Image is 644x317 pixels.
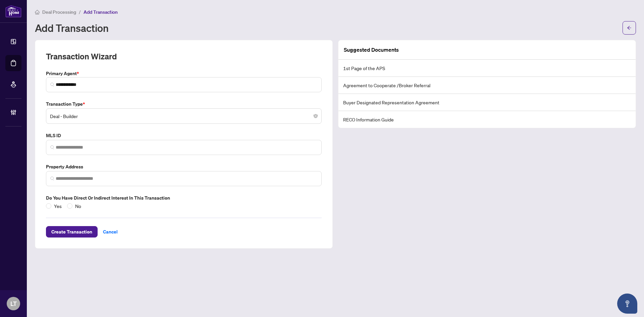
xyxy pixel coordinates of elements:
[35,22,109,33] h1: Add Transaction
[344,46,399,54] article: Suggested Documents
[5,5,21,17] img: logo
[338,111,636,128] li: RECO Information Guide
[46,100,322,108] label: Transaction Type
[338,60,636,77] li: 1st Page of the APS
[338,77,636,94] li: Agreement to Cooperate /Broker Referral
[50,176,54,180] img: search_icon
[46,226,98,237] button: Create Transaction
[79,8,81,16] li: /
[50,83,54,87] img: search_icon
[42,9,76,15] span: Deal Processing
[103,226,118,237] span: Cancel
[35,10,40,14] span: home
[51,226,92,237] span: Create Transaction
[98,226,123,237] button: Cancel
[72,202,84,210] span: No
[338,94,636,111] li: Buyer Designated Representation Agreement
[50,145,54,149] img: search_icon
[50,110,318,122] span: Deal - Builder
[10,299,17,308] span: LT
[627,25,632,30] span: arrow-left
[46,132,322,139] label: MLS ID
[46,163,322,170] label: Property Address
[46,51,117,62] h2: Transaction Wizard
[84,9,118,15] span: Add Transaction
[46,70,322,77] label: Primary Agent
[314,114,318,118] span: close-circle
[51,202,64,210] span: Yes
[46,194,322,202] label: Do you have direct or indirect interest in this transaction
[617,294,637,314] button: Open asap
